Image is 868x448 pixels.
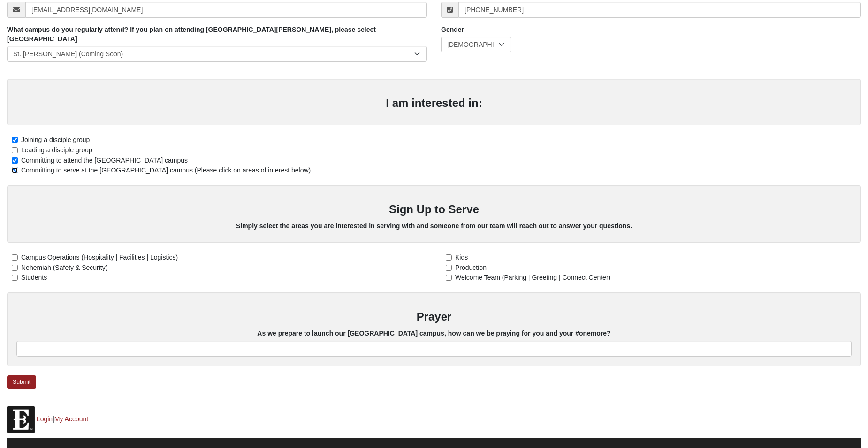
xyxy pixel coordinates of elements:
[12,275,18,281] input: Students
[21,157,188,164] span: Committing to attend the [GEOGRAPHIC_DATA] campus
[37,416,53,423] a: Login
[446,254,452,261] input: Kids
[455,264,487,271] span: Production
[16,329,852,337] h5: As we prepare to launch our [GEOGRAPHIC_DATA] campus, how can we be praying for you and your #one...
[12,167,18,173] input: Committing to serve at the [GEOGRAPHIC_DATA] campus (Please click on areas of interest below)
[21,146,92,154] span: Leading a disciple group
[21,254,178,261] span: Campus Operations (Hospitality | Facilities | Logistics)
[446,275,452,281] input: Welcome Team (Parking | Greeting | Connect Center)
[12,157,18,164] input: Committing to attend the [GEOGRAPHIC_DATA] campus
[54,416,88,423] a: My Account
[441,25,464,34] label: Gender
[21,136,90,143] span: Joining a disciple group
[12,265,18,271] input: Nehemiah (Safety & Security)
[7,406,861,433] p: |
[7,406,35,433] img: Eleven22 logo
[16,203,852,217] h3: Sign Up to Serve
[12,137,18,143] input: Joining a disciple group
[7,25,427,44] label: What campus do you regularly attend? If you plan on attending [GEOGRAPHIC_DATA][PERSON_NAME], ple...
[7,375,36,389] a: Submit
[21,166,311,174] span: Committing to serve at the [GEOGRAPHIC_DATA] campus (Please click on areas of interest below)
[21,274,47,281] span: Students
[21,264,107,271] span: Nehemiah (Safety & Security)
[446,265,452,271] input: Production
[12,147,18,153] input: Leading a disciple group
[16,310,852,324] h3: Prayer
[16,222,852,230] h5: Simply select the areas you are interested in serving with and someone from our team will reach o...
[455,274,610,281] span: Welcome Team (Parking | Greeting | Connect Center)
[12,254,18,261] input: Campus Operations (Hospitality | Facilities | Logistics)
[455,254,468,261] span: Kids
[16,97,852,110] h3: I am interested in:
